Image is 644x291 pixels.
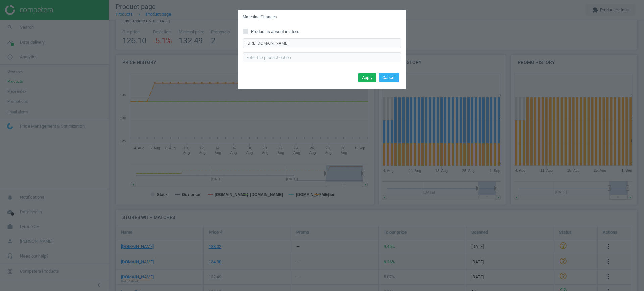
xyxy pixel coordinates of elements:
[379,73,399,82] button: Cancel
[358,73,376,82] button: Apply
[243,14,277,20] h5: Matching Changes
[243,52,401,62] input: Enter the product option
[243,38,401,48] input: Enter correct product URL
[250,29,301,35] span: Product is absent in store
